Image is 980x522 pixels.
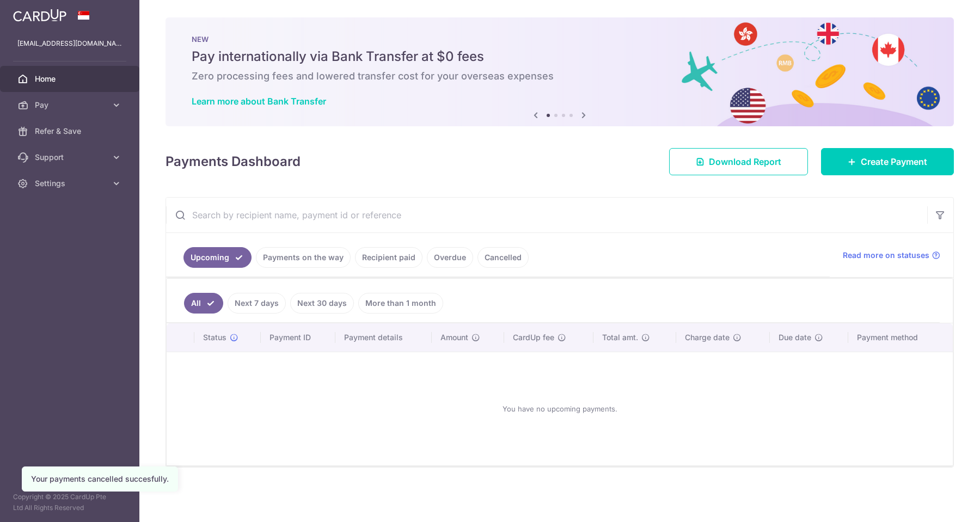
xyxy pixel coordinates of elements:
[192,70,928,83] h6: Zero processing fees and lowered transfer cost for your overseas expenses
[228,293,286,314] a: Next 7 days
[184,293,223,314] a: All
[261,323,335,352] th: Payment ID
[31,474,169,484] div: Your payments cancelled succesfully.
[843,250,940,261] a: Read more on statuses
[35,100,107,110] span: Pay
[427,247,473,268] a: Overdue
[180,361,940,457] div: You have no upcoming payments.
[685,332,730,343] span: Charge date
[779,332,811,343] span: Due date
[669,148,808,175] a: Download Report
[166,198,927,232] input: Search by recipient name, payment id or reference
[513,332,554,343] span: CardUp fee
[861,155,927,168] span: Create Payment
[35,178,107,189] span: Settings
[183,247,252,268] a: Upcoming
[843,250,929,261] span: Read more on statuses
[821,148,954,175] a: Create Payment
[35,73,107,84] span: Home
[477,247,529,268] a: Cancelled
[709,155,781,168] span: Download Report
[256,247,351,268] a: Payments on the way
[440,332,468,343] span: Amount
[192,35,928,44] p: NEW
[192,96,326,107] a: Learn more about Bank Transfer
[35,126,107,137] span: Refer & Save
[13,9,66,22] img: CardUp
[290,293,354,314] a: Next 30 days
[35,152,107,163] span: Support
[335,323,432,352] th: Payment details
[166,17,954,126] img: Bank transfer banner
[848,323,953,352] th: Payment method
[17,38,122,49] p: [EMAIL_ADDRESS][DOMAIN_NAME]
[602,332,638,343] span: Total amt.
[355,247,422,268] a: Recipient paid
[166,152,301,171] h4: Payments Dashboard
[192,48,928,65] h5: Pay internationally via Bank Transfer at $0 fees
[358,293,443,314] a: More than 1 month
[203,332,226,343] span: Status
